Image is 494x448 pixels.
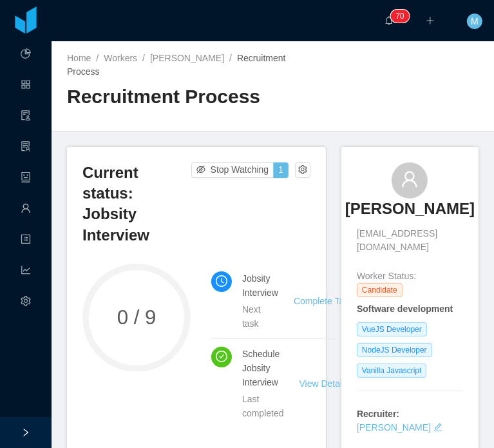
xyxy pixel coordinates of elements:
[96,53,99,63] span: /
[104,53,137,63] a: Workers
[345,199,475,219] h3: [PERSON_NAME]
[191,162,274,178] button: icon: eye-invisibleStop Watching
[357,322,427,336] span: VueJS Developer
[67,53,91,63] a: Home
[357,343,432,357] span: NodeJS Developer
[82,307,191,327] span: 0 / 9
[357,422,431,433] a: [PERSON_NAME]
[21,165,31,192] a: icon: robot
[273,162,289,178] button: 1
[216,275,227,287] i: icon: clock-circle
[21,72,31,99] a: icon: appstore
[385,16,394,25] i: icon: bell
[357,271,416,281] span: Worker Status:
[395,10,400,23] p: 7
[21,227,31,254] a: icon: profile
[294,296,353,306] a: Complete Task
[400,10,404,23] p: 0
[357,283,403,297] span: Candidate
[67,53,286,77] span: Recruitment Process
[21,41,31,68] a: icon: pie-chart
[21,196,31,223] a: icon: user
[242,347,284,389] h4: Schedule Jobsity Interview
[21,135,31,161] i: icon: solution
[21,103,31,130] a: icon: audit
[229,53,232,63] span: /
[142,53,145,63] span: /
[216,351,227,362] i: icon: check-circle
[357,409,399,419] strong: Recruiter:
[21,290,31,316] i: icon: setting
[242,392,284,420] div: Last completed
[21,259,31,285] i: icon: line-chart
[433,423,442,432] i: icon: edit
[150,53,224,63] a: [PERSON_NAME]
[357,304,453,314] strong: Software development
[471,14,479,29] span: M
[67,84,273,110] h2: Recruitment Process
[426,16,435,25] i: icon: plus
[242,271,278,300] h4: Jobsity Interview
[357,227,463,254] span: [EMAIL_ADDRESS][DOMAIN_NAME]
[242,302,278,331] div: Next task
[299,378,349,389] a: View Details
[390,10,409,23] sup: 70
[82,162,191,246] h3: Current status: Jobsity Interview
[357,364,426,378] span: Vanilla Javascript
[295,162,310,178] button: icon: setting
[401,170,419,188] i: icon: user
[345,199,475,227] a: [PERSON_NAME]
